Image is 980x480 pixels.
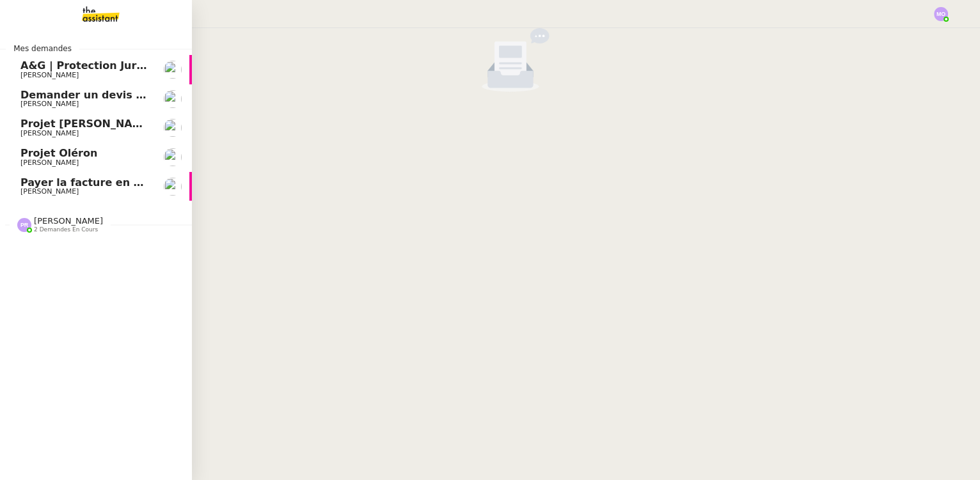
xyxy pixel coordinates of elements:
span: Projet Oléron [20,147,97,159]
img: svg [17,218,31,232]
span: Payer la facture en urgence [20,176,180,189]
span: Mes demandes [6,42,79,55]
span: [PERSON_NAME] [20,159,79,167]
img: users%2F2TyHGbgGwwZcFhdWHiwf3arjzPD2%2Favatar%2F1545394186276.jpeg [164,119,182,137]
span: [PERSON_NAME] [34,216,103,226]
img: users%2FfjlNmCTkLiVoA3HQjY3GA5JXGxb2%2Favatar%2Fstarofservice_97480retdsc0392.png [164,148,182,166]
span: Projet [PERSON_NAME] - [PERSON_NAME] [20,118,260,130]
span: [PERSON_NAME] [20,187,79,196]
span: A&G | Protection Juridique COVEA [20,59,215,72]
span: 2 demandes en cours [34,226,98,233]
img: users%2FfjlNmCTkLiVoA3HQjY3GA5JXGxb2%2Favatar%2Fstarofservice_97480retdsc0392.png [164,61,182,79]
span: [PERSON_NAME] [20,71,79,79]
img: users%2F2TyHGbgGwwZcFhdWHiwf3arjzPD2%2Favatar%2F1545394186276.jpeg [164,90,182,108]
span: [PERSON_NAME] [20,100,79,108]
img: svg [934,7,948,21]
span: Demander un devis supplémentaire [20,89,226,101]
span: [PERSON_NAME] [20,129,79,137]
img: users%2FfjlNmCTkLiVoA3HQjY3GA5JXGxb2%2Favatar%2Fstarofservice_97480retdsc0392.png [164,178,182,196]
